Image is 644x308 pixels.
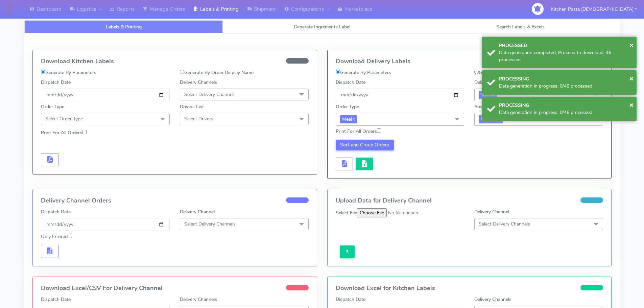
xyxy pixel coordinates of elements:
label: Delivery Channels [180,79,217,86]
label: Dispatch Date [336,79,365,86]
label: Generate By Parameters [41,69,96,76]
label: Select File [336,209,357,216]
div: Data generation completed, Proceed to download, 46 processed [499,49,631,63]
button: Sort and Group Orders [336,140,394,150]
div: PROCESSING [499,102,631,109]
span: Select Drivers [184,116,213,122]
label: Delivery Channel [180,208,215,215]
input: Print For All Orders [82,130,87,134]
label: Print For All Orders [336,128,381,135]
span: × [629,100,634,109]
label: Delivery Channels [474,296,511,303]
label: Drivers List [180,103,204,110]
span: Medium [479,115,503,123]
label: Delivery Channel [474,208,509,215]
span: Labels & Printing [106,24,142,30]
input: Generate By Parameters [336,70,340,74]
ul: Tabs [24,20,620,33]
div: PROCESSED [499,42,631,49]
button: Close [629,73,634,84]
input: Only Errored [68,234,72,238]
span: × [629,40,634,49]
span: Yodel [479,91,497,99]
h4: Download Excel for Kitchen Labels [336,285,603,292]
label: Order Type [336,103,359,110]
button: Close [629,40,634,50]
label: Only Errored [41,233,72,240]
h4: Upload Data for Delivery Channel [336,197,603,204]
span: Select Order Type [45,116,83,122]
span: Select Delivery Channels [184,221,236,227]
label: Dispatch Date [41,208,71,215]
input: Generate By Parameters [41,70,45,74]
div: Data generation in progress, 0/46 processed [499,82,631,90]
label: Delivery Channels [180,296,217,303]
label: Generate By Order Display Name [474,69,548,76]
label: Dispatch Date [41,296,71,303]
span: Search Labels & Excels [496,24,545,30]
label: Dispatch Date [336,296,365,303]
h4: Delivery Channel Orders [41,197,309,204]
span: Select Delivery Channels [479,221,530,227]
label: Dispatch Date [41,79,71,86]
h4: Download Kitchen Labels [41,58,309,65]
h4: Download Delivery Labels [336,58,603,65]
span: Generate Ingredients Label [294,24,350,30]
a: x [352,115,355,122]
div: Data generation in progress, 0/46 processed [499,109,631,116]
label: Delivery Channels [474,79,511,86]
input: Generate By Order Display Name [180,70,184,74]
label: Print For All Orders [41,129,87,136]
button: Kitchen Pasta [DEMOGRAPHIC_DATA] [546,2,642,16]
button: Close [629,100,634,110]
h4: Download Excel/CSV For Delivery Channel [41,285,309,292]
div: PROCESSING [499,75,631,82]
span: × [629,74,634,83]
label: Generate By Parameters [336,69,391,76]
label: Generate By Order Display Name [180,69,254,76]
label: Box Size [474,103,493,110]
label: Order Type [41,103,64,110]
input: Generate By Order Display Name [474,70,479,74]
span: Meal [340,115,357,123]
span: Select Delivery Channels [184,91,236,98]
input: Print For All Orders [377,128,381,133]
